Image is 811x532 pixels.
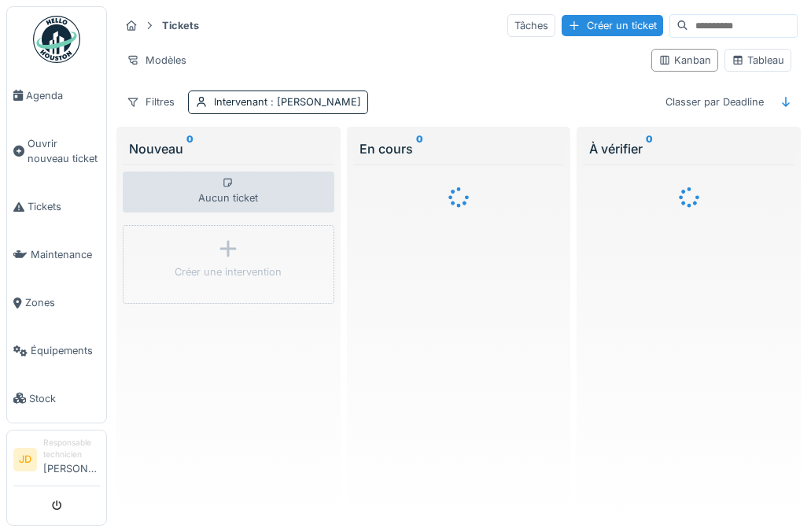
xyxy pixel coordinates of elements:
span: : [PERSON_NAME] [267,96,361,108]
a: Équipements [7,327,106,375]
div: Créer un ticket [562,15,663,36]
div: Nouveau [129,139,328,158]
div: Modèles [120,49,194,72]
a: Maintenance [7,231,106,279]
a: Stock [7,375,106,423]
sup: 0 [416,139,423,158]
a: Tickets [7,183,106,231]
div: En cours [359,139,558,158]
sup: 0 [186,139,194,158]
sup: 0 [646,139,653,158]
div: Intervenant [214,94,361,109]
span: Ouvrir nouveau ticket [28,136,100,166]
strong: Tickets [156,18,205,33]
span: Stock [29,391,100,406]
img: Badge_color-CXgf-gQk.svg [33,16,80,63]
li: [PERSON_NAME] [43,437,100,482]
li: JD [13,448,37,471]
span: Équipements [31,343,100,358]
div: Tâches [507,14,555,37]
div: Créer une intervention [175,264,282,279]
div: Filtres [120,91,182,113]
span: Zones [25,295,100,310]
div: Tableau [732,53,784,68]
div: Kanban [658,53,711,68]
span: Tickets [28,199,100,214]
a: Ouvrir nouveau ticket [7,120,106,183]
a: Agenda [7,72,106,120]
span: Maintenance [31,247,100,262]
div: Aucun ticket [123,172,334,212]
span: Agenda [26,88,100,103]
div: Responsable technicien [43,437,100,461]
a: JD Responsable technicien[PERSON_NAME] [13,437,100,486]
a: Zones [7,279,106,327]
div: Classer par Deadline [658,91,771,113]
div: À vérifier [589,139,788,158]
